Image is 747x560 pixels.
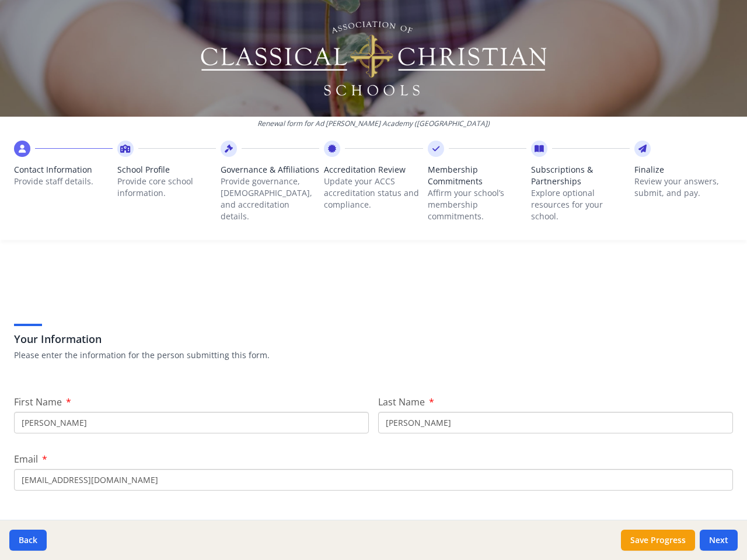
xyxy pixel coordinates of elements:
[9,530,47,551] button: Back
[634,164,733,176] span: Finalize
[700,530,738,551] button: Next
[14,349,733,361] p: Please enter the information for the person submitting this form.
[14,176,113,187] p: Provide staff details.
[378,395,425,408] span: Last Name
[324,164,423,176] span: Accreditation Review
[14,453,38,466] span: Email
[117,176,216,199] p: Provide core school information.
[531,187,630,222] p: Explore optional resources for your school.
[531,164,630,187] span: Subscriptions & Partnerships
[428,164,526,187] span: Membership Commitments
[221,164,319,176] span: Governance & Affiliations
[621,530,695,551] button: Save Progress
[199,17,549,99] img: Logo
[221,176,319,222] p: Provide governance, [DEMOGRAPHIC_DATA], and accreditation details.
[14,164,113,176] span: Contact Information
[428,187,526,222] p: Affirm your school’s membership commitments.
[14,395,62,408] span: First Name
[14,331,733,347] h3: Your Information
[634,176,733,199] p: Review your answers, submit, and pay.
[117,164,216,176] span: School Profile
[324,176,423,211] p: Update your ACCS accreditation status and compliance.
